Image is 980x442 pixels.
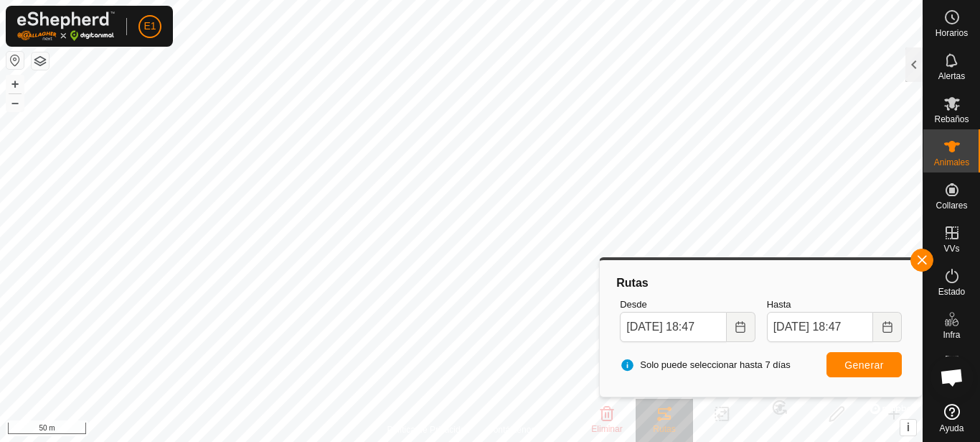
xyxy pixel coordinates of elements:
[6,75,24,93] button: +
[900,420,916,436] button: i
[943,244,959,253] span: VVs
[844,359,884,371] span: Generar
[387,423,470,436] a: Política de Privacidad
[32,52,49,70] button: Capas del Mapa
[927,374,976,391] span: Mapa de Calor
[934,115,969,124] span: Rebaños
[614,275,908,292] div: Rutas
[620,358,791,372] span: Solo puede seleccionar hasta 7 días
[873,312,902,342] button: Choose Date
[727,312,755,342] button: Choose Date
[767,298,902,312] label: Hasta
[17,11,115,41] img: Logo Gallagher
[143,19,156,34] span: E1
[938,72,965,80] span: Alertas
[620,298,755,312] label: Desde
[907,421,910,433] span: i
[930,356,974,399] div: Chat abierto
[934,158,969,167] span: Animales
[936,201,967,210] span: Collares
[923,398,980,438] a: Ayuda
[936,29,968,37] span: Horarios
[826,352,902,377] button: Generar
[6,52,24,69] button: Restablecer Mapa
[938,287,965,296] span: Estado
[487,423,535,436] a: Contáctenos
[6,94,24,111] button: –
[940,424,964,433] span: Ayuda
[943,331,960,339] span: Infra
